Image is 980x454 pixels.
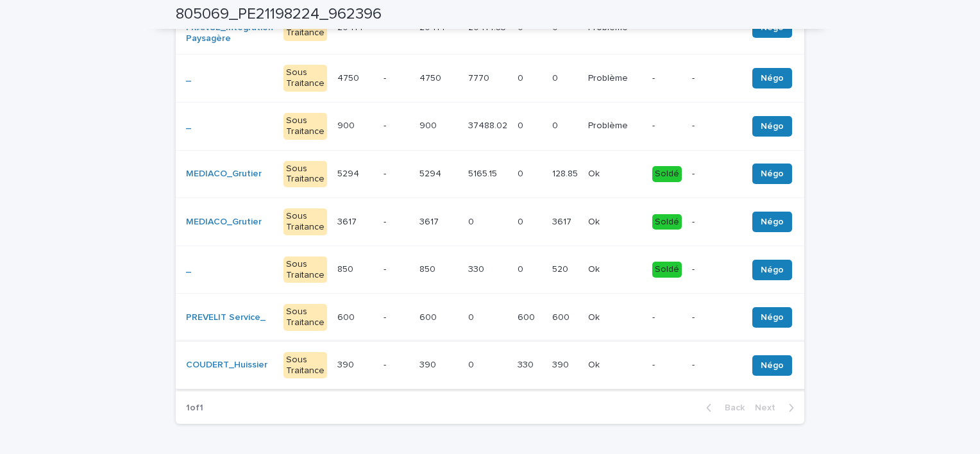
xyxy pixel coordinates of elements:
p: - [692,73,737,84]
p: 600 [552,310,572,323]
p: 5165.15 [468,166,500,180]
tr: MEDIACO_Grutier Sous Traitance52945294 -52945294 5165.155165.15 00 128.85128.85 OkOk Soldé-Négo [176,150,813,198]
p: 390 [552,357,571,371]
p: 600 [518,310,537,323]
p: 330 [468,262,487,275]
p: 4750 [419,71,444,84]
p: 3617 [337,214,359,228]
p: - [692,360,737,371]
p: 900 [337,118,357,131]
p: 1 of 1 [176,392,214,424]
div: Sous Traitance [283,161,327,188]
span: Négo [761,264,784,276]
tr: _ Sous Traitance850850 -850850 330330 00 520520 OkOk Soldé-Négo [176,246,813,294]
p: 520 [552,262,571,275]
span: Négo [761,311,784,324]
p: - [384,121,409,131]
p: - [692,264,737,275]
p: Ok [588,262,602,275]
p: 128.85 [552,166,580,180]
div: Sous Traitance [283,65,327,92]
p: 5294 [419,166,444,180]
button: Négo [752,212,792,232]
a: COUDERT_Huissier [186,360,267,371]
p: - [652,312,682,323]
p: Problème [588,71,630,84]
tr: MEDIACO_Grutier Sous Traitance36173617 -36173617 00 00 36173617 OkOk Soldé-Négo [176,198,813,246]
button: Négo [752,307,792,328]
a: _ [186,264,191,275]
div: Sous Traitance [283,256,327,283]
p: - [652,121,682,131]
tr: PREVELIT Service_ Sous Traitance600600 -600600 00 600600 600600 OkOk --Négo [176,294,813,342]
span: Négo [761,167,784,180]
p: - [652,360,682,371]
p: - [692,312,737,323]
a: MEDIACO_Grutier [186,169,262,180]
p: Ok [588,357,602,371]
h2: 805069_PE21198224_962396 [176,5,382,24]
button: Négo [752,68,792,88]
p: 850 [337,262,356,275]
a: PREVELIT Service_ [186,312,266,323]
p: 0 [552,71,561,84]
button: Next [750,402,804,414]
p: 0 [518,262,526,275]
p: - [384,360,409,371]
button: Back [696,402,750,414]
button: Négo [752,355,792,376]
div: Sous Traitance [283,304,327,331]
p: - [692,121,737,131]
p: - [384,169,409,180]
tr: _ Sous Traitance47504750 -47504750 77707770 00 00 ProblèmeProblème --Négo [176,55,813,103]
p: - [384,264,409,275]
div: Sous Traitance [283,208,327,235]
p: 37488.02 [468,118,510,131]
tr: _ Sous Traitance900900 -900900 37488.0237488.02 00 00 ProblèmeProblème --Négo [176,102,813,150]
span: Next [755,403,783,412]
p: Ok [588,214,602,228]
p: 0 [518,118,526,131]
p: 0 [468,357,477,371]
p: 7770 [468,71,492,84]
div: Soldé [652,262,682,278]
p: 600 [419,310,439,323]
p: - [692,217,737,228]
p: 3617 [552,214,574,228]
div: Sous Traitance [283,113,327,140]
a: MEDIACO_Grutier [186,217,262,228]
tr: COUDERT_Huissier Sous Traitance390390 -390390 00 330330 390390 OkOk --Négo [176,341,813,389]
p: 390 [337,357,357,371]
span: Négo [761,120,784,133]
p: 330 [518,357,536,371]
p: 900 [419,118,439,131]
span: Back [717,403,745,412]
p: 0 [468,214,477,228]
p: 0 [552,118,561,131]
button: Négo [752,116,792,137]
p: - [692,169,737,180]
p: 0 [518,71,526,84]
a: _ [186,73,191,84]
div: Soldé [652,214,682,230]
button: Négo [752,260,792,280]
div: Soldé [652,166,682,182]
span: Négo [761,72,784,85]
span: Négo [761,359,784,372]
p: Ok [588,310,602,323]
p: - [384,73,409,84]
p: Ok [588,166,602,180]
p: 390 [419,357,439,371]
p: - [652,73,682,84]
p: 0 [518,166,526,180]
a: _ [186,121,191,131]
p: 0 [468,310,477,323]
p: - [384,217,409,228]
p: 850 [419,262,438,275]
p: 5294 [337,166,362,180]
p: 600 [337,310,357,323]
div: Sous Traitance [283,352,327,379]
p: 0 [518,214,526,228]
span: Négo [761,215,784,228]
p: 3617 [419,214,441,228]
